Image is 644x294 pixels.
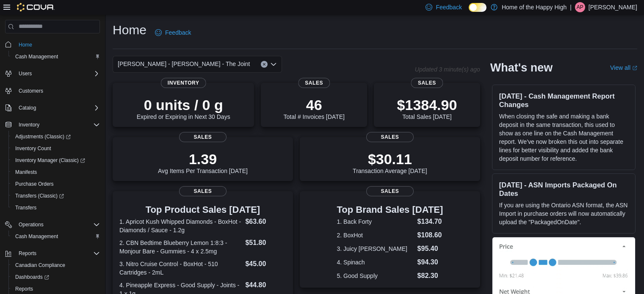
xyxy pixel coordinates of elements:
span: Inventory [161,78,206,88]
span: Sales [411,78,443,88]
dt: 1. Apricot Kush Whipped Diamonds - BoxHot - Diamonds / Sauce - 1.2g [119,217,242,234]
svg: External link [632,66,637,71]
a: Manifests [12,167,40,177]
span: Sales [179,186,227,196]
button: Cash Management [8,231,103,242]
a: Adjustments (Classic) [8,131,103,143]
span: Cash Management [12,231,100,242]
dd: $94.30 [417,257,443,267]
button: Open list of options [270,61,277,68]
span: Catalog [19,104,36,111]
dd: $134.70 [417,217,443,227]
span: Adjustments (Classic) [12,132,100,142]
a: Transfers (Classic) [8,190,103,202]
span: Inventory Manager (Classic) [12,155,100,165]
dd: $45.00 [245,259,286,269]
p: [PERSON_NAME] [589,2,637,12]
dt: 2. CBN Bedtime Blueberry Lemon 1:8:3 - Monjour Bare - Gummies - 4 x 2.5mg [119,239,242,256]
button: Catalog [2,102,103,114]
div: Andrew Peers [575,2,585,12]
span: Customers [15,85,100,96]
div: Transaction Average [DATE] [353,151,427,174]
p: | [570,2,572,12]
dt: 2. BoxHot [337,231,414,239]
span: Canadian Compliance [12,260,100,270]
dd: $95.40 [417,244,443,254]
span: Users [15,69,100,79]
h3: Top Brand Sales [DATE] [337,205,443,215]
span: Dashboards [12,272,100,282]
span: Feedback [165,28,191,37]
a: Home [15,40,36,50]
span: Transfers [12,203,100,213]
span: Adjustments (Classic) [15,133,71,140]
dt: 5. Good Supply [337,272,414,280]
button: Canadian Compliance [8,259,103,271]
button: Reports [15,248,40,258]
button: Clear input [261,61,268,68]
span: Cash Management [12,52,100,62]
button: Customers [2,85,103,97]
button: Catalog [15,103,39,113]
button: Reports [2,247,103,259]
a: Customers [15,86,47,96]
p: If you are using the Ontario ASN format, the ASN Import in purchase orders will now automatically... [499,201,628,226]
span: Transfers (Classic) [15,192,64,199]
a: Reports [12,284,36,294]
button: Manifests [8,166,103,178]
button: Inventory [2,119,103,131]
p: 1.39 [158,151,248,168]
span: Inventory Count [15,145,51,152]
span: Operations [19,221,44,228]
span: Reports [19,250,36,257]
button: Operations [2,219,103,231]
span: Cash Management [15,53,58,60]
span: Catalog [15,103,100,113]
p: 46 [283,96,344,113]
h3: [DATE] - Cash Management Report Changes [499,92,628,109]
span: Purchase Orders [12,179,100,189]
span: Inventory Count [12,143,100,154]
button: Purchase Orders [8,178,103,190]
span: [PERSON_NAME] - [PERSON_NAME] - The Joint [118,59,250,69]
p: Updated 3 minute(s) ago [415,66,480,73]
a: Purchase Orders [12,179,57,189]
a: Inventory Manager (Classic) [12,155,88,165]
a: Transfers (Classic) [12,191,67,201]
span: Inventory Manager (Classic) [15,157,85,164]
a: Inventory Manager (Classic) [8,154,103,166]
dt: 4. Spinach [337,258,414,267]
button: Users [15,69,35,79]
h2: What's new [490,61,553,74]
span: Home [15,39,100,50]
a: Canadian Compliance [12,260,69,270]
dt: 3. Juicy [PERSON_NAME] [337,245,414,253]
a: View allExternal link [610,64,637,71]
dt: 3. Nitro Cruise Control - BoxHot - 510 Cartridges - 2mL [119,260,242,277]
span: AP [577,2,583,12]
a: Inventory Count [12,143,55,154]
span: Purchase Orders [15,181,54,187]
button: Home [2,38,103,51]
p: $30.11 [353,151,427,168]
button: Inventory Count [8,143,103,154]
span: Transfers (Classic) [12,191,100,201]
div: Total Sales [DATE] [397,96,457,120]
dd: $51.80 [245,238,286,248]
button: Transfers [8,202,103,214]
span: Reports [15,286,33,292]
h3: [DATE] - ASN Imports Packaged On Dates [499,181,628,198]
a: Cash Management [12,231,61,242]
div: Avg Items Per Transaction [DATE] [158,151,248,174]
img: Cova [17,3,55,11]
span: Sales [298,78,330,88]
a: Cash Management [12,52,61,62]
a: Adjustments (Classic) [12,132,74,142]
span: Customers [19,88,43,94]
a: Transfers [12,203,40,213]
dd: $44.80 [245,280,286,290]
div: Expired or Expiring in Next 30 Days [137,96,230,120]
span: Reports [15,248,100,258]
span: Canadian Compliance [15,262,65,269]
